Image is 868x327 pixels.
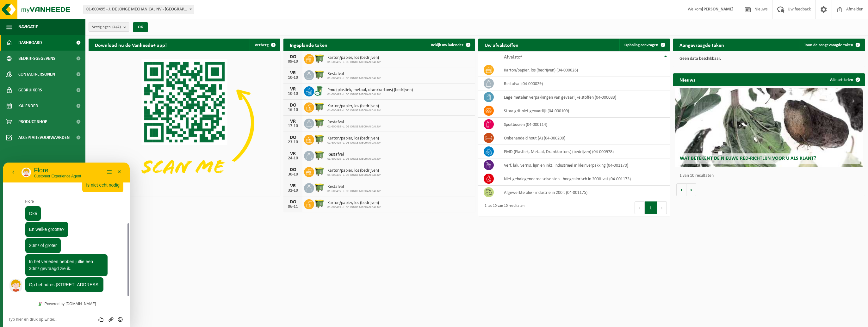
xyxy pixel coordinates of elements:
[327,152,381,157] span: Restafval
[327,157,381,161] span: 01-600495 - J. DE JONGE MECHANICAL NV
[18,35,42,51] span: Dashboard
[327,173,381,177] span: 01-600495 - J. DE JONGE MECHANICAL NV
[287,188,299,193] div: 31-10
[680,156,816,161] span: Wat betekent de nieuwe RED-richtlijn voor u als klant?
[112,25,121,29] count: (4/4)
[314,85,325,96] img: WB-0240-CU
[327,120,381,125] span: Restafval
[314,150,325,161] img: WB-1100-HPE-GN-51
[287,205,299,209] div: 06-11
[287,108,299,112] div: 16-10
[679,174,862,178] p: 1 van 10 resultaten
[287,54,299,59] div: DO
[327,60,381,64] span: 01-600495 - J. DE JONGE MECHANICAL NV
[327,77,381,80] span: 01-600495 - J. DE JONGE MECHANICAL NV
[499,158,670,172] td: verf, lak, vernis, lijm en inkt, industrieel in kleinverpakking (04-001170)
[287,59,299,64] div: 09-10
[327,141,381,145] span: 01-600495 - J. DE JONGE MECHANICAL NV
[327,206,381,209] span: 01-600495 - J. DE JONGE MECHANICAL NV
[327,93,413,96] span: 01-600495 - J. DE JONGE MECHANICAL NV
[287,76,299,80] div: 10-10
[327,55,381,60] span: Karton/papier, los (bedrijven)
[624,43,658,47] span: Ophaling aanvragen
[287,87,299,92] div: VR
[18,19,38,35] span: Navigatie
[314,102,325,112] img: WB-1100-HPE-GN-51
[327,109,381,113] span: 01-600495 - J. DE JONGE MECHANICAL NV
[499,145,670,158] td: PMD (Plastiek, Metaal, Drankkartons) (bedrijven) (04-000978)
[287,92,299,96] div: 10-10
[89,39,173,51] h2: Download nu de Vanheede+ app!
[287,156,299,161] div: 24-10
[673,73,702,86] h2: Nieuws
[499,104,670,118] td: straalgrit niet gevaarlijk (04-000109)
[18,51,55,66] span: Bedrijfsgegevens
[287,103,299,108] div: DO
[499,63,670,77] td: karton/papier, los (bedrijven) (04-000026)
[314,53,325,64] img: WB-1100-HPE-GN-51
[18,98,38,114] span: Kalender
[799,39,864,51] a: Toon de aangevraagde taken
[327,136,381,141] span: Karton/papier, los (bedrijven)
[287,167,299,172] div: DO
[314,166,325,177] img: WB-1100-HPE-GN-51
[675,88,863,167] a: Wat betekent de nieuwe RED-richtlijn voor u als klant?
[499,118,670,131] td: spuitbussen (04-000114)
[804,43,853,47] span: Toon de aangevraagde taken
[92,22,121,32] span: Vestigingen
[657,201,667,214] button: Next
[287,135,299,140] div: DO
[18,130,70,145] span: Acceptatievoorwaarden
[89,51,280,195] img: Download de VHEPlus App
[18,66,55,82] span: Contactpersonen
[287,200,299,205] div: DO
[702,7,734,12] strong: [PERSON_NAME]
[635,201,645,214] button: Previous
[287,140,299,145] div: 23-10
[287,119,299,124] div: VR
[255,43,269,47] span: Verberg
[499,90,670,104] td: lege metalen verpakkingen van gevaarlijke stoffen (04-000083)
[18,114,47,130] span: Product Shop
[619,39,669,51] a: Ophaling aanvragen
[314,182,325,193] img: WB-1100-HPE-GN-51
[89,22,129,32] button: Vestigingen(4/4)
[426,39,474,51] a: Bekijk uw kalender
[287,151,299,156] div: VR
[18,82,42,98] span: Gebruikers
[679,57,859,61] p: Geen data beschikbaar.
[499,77,670,90] td: restafval (04-000029)
[3,163,130,327] iframe: chat widget
[287,124,299,128] div: 17-10
[645,201,657,214] button: 1
[825,73,864,86] a: Alle artikelen
[250,39,280,51] button: Verberg
[314,69,325,80] img: WB-1100-HPE-GN-51
[673,39,730,51] h2: Aangevraagde taken
[283,39,334,51] h2: Ingeplande taken
[327,88,413,93] span: Pmd (plastiek, metaal, drankkartons) (bedrijven)
[327,104,381,109] span: Karton/papier, los (bedrijven)
[287,71,299,76] div: VR
[499,186,670,199] td: afgewerkte olie - industrie in 200lt (04-001175)
[327,168,381,173] span: Karton/papier, los (bedrijven)
[499,131,670,145] td: onbehandeld hout (A) (04-000200)
[84,5,194,14] span: 01-600495 - J. DE JONGE MECHANICAL NV - ANTWERPEN
[327,189,381,193] span: 01-600495 - J. DE JONGE MECHANICAL NV
[504,55,522,60] span: Afvalstof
